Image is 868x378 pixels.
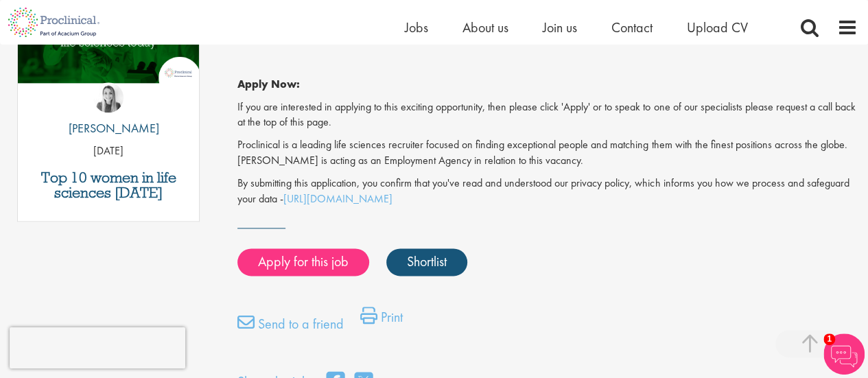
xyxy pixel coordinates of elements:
span: 1 [823,333,835,345]
a: Apply for this job [237,248,369,276]
p: By submitting this application, you confirm that you've read and understood our privacy policy, w... [237,176,858,207]
a: Top 10 women in life sciences [DATE] [25,170,192,200]
p: If you are interested in applying to this exciting opportunity, then please click 'Apply' or to s... [237,99,858,131]
strong: Apply Now: [237,77,300,91]
p: Proclinical is a leading life sciences recruiter focused on finding exceptional people and matchi... [237,137,858,169]
img: Chatbot [823,333,865,375]
a: Print [360,307,403,334]
img: Hannah Burke [93,82,124,113]
a: Hannah Burke [PERSON_NAME] [58,82,159,144]
p: [DATE] [18,143,199,159]
a: Send to a friend [237,314,344,341]
a: Jobs [405,19,428,36]
a: Join us [543,19,577,36]
a: [URL][DOMAIN_NAME] [283,191,392,206]
iframe: reCAPTCHA [10,327,185,368]
a: Shortlist [386,248,467,276]
a: Contact [611,19,653,36]
a: Upload CV [687,19,748,36]
a: About us [462,19,508,36]
p: [PERSON_NAME] [58,119,159,137]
